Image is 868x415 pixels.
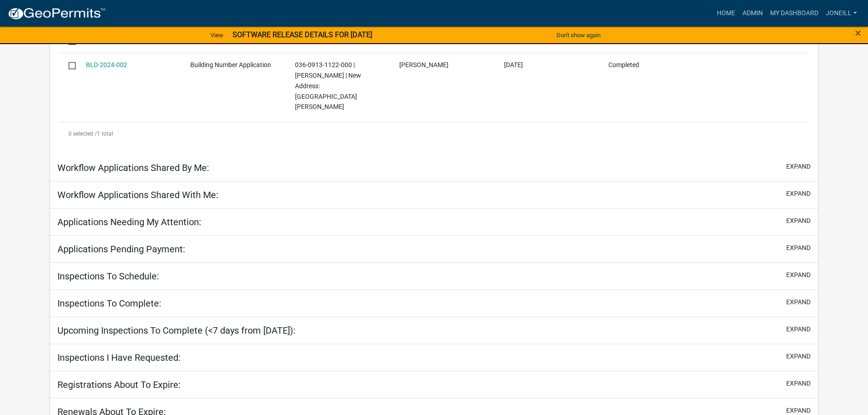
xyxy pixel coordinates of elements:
button: expand [786,189,811,199]
h5: Upcoming Inspections To Complete (<7 days from [DATE]): [57,325,295,336]
strong: SOFTWARE RELEASE DETAILS FOR [DATE] [233,30,372,39]
a: View [207,28,227,43]
h5: Applications Pending Payment: [57,244,185,255]
button: expand [786,243,811,253]
span: 036-0913-1122-000 | Gregg Mashack | New Address: W10785 WEIHERT ROAD, REESEVILLE [295,61,361,110]
button: expand [786,352,811,361]
h5: Inspections To Schedule: [57,271,159,282]
button: expand [786,270,811,280]
a: My Dashboard [766,5,822,22]
h5: Inspections I Have Requested: [57,352,181,363]
h5: Workflow Applications Shared With Me: [57,189,218,200]
span: Jesse O'Neill [399,61,448,68]
button: expand [786,216,811,226]
h5: Inspections To Complete: [57,298,161,309]
span: Building Number Application [190,61,271,68]
a: joneill [822,5,861,22]
span: 04/02/2024 [504,61,523,68]
div: 1 total [59,122,808,145]
button: expand [786,379,811,388]
h5: Applications Needing My Attention: [57,216,201,227]
button: expand [786,297,811,307]
span: × [855,27,861,40]
span: 0 selected / [68,131,97,137]
h5: Registrations About To Expire: [57,379,181,390]
span: Completed [608,61,639,68]
a: Home [713,5,739,22]
button: expand [786,324,811,334]
button: Don't show again [553,28,604,43]
button: expand [786,162,811,171]
a: BLD-2024-002 [86,61,127,68]
a: Admin [739,5,766,22]
button: Close [855,28,861,39]
h5: Workflow Applications Shared By Me: [57,162,209,173]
